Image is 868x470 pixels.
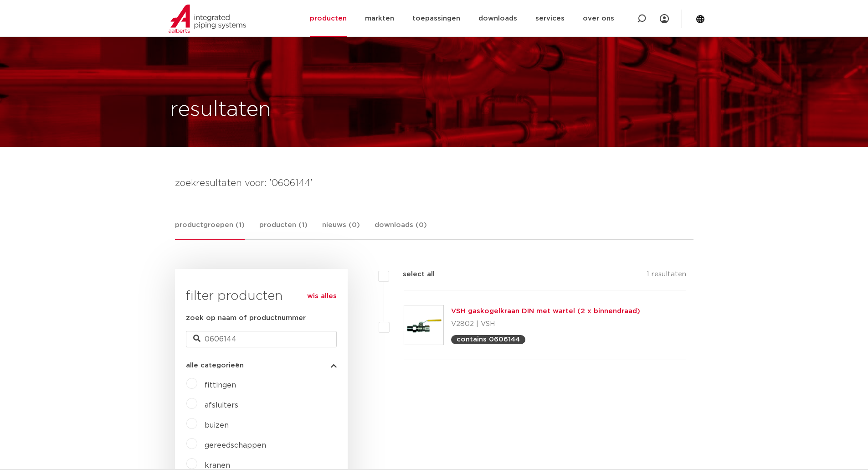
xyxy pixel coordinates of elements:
[389,269,435,280] label: select all
[186,331,337,347] input: zoeken
[205,382,236,389] a: fittingen
[186,287,337,305] h3: filter producten
[186,313,306,324] label: zoek op naam of productnummer
[205,402,238,409] a: afsluiters
[186,362,337,369] button: alle categorieën
[175,220,245,240] a: productgroepen (1)
[647,269,686,283] p: 1 resultaten
[205,442,266,449] a: gereedschappen
[451,308,640,315] a: VSH gaskogelkraan DIN met wartel (2 x binnendraad)
[457,336,520,343] p: contains 0606144
[186,362,244,369] span: alle categorieën
[404,305,443,345] img: Thumbnail for VSH gaskogelkraan DIN met wartel (2 x binnendraad)
[322,220,360,239] a: nieuws (0)
[205,422,229,429] a: buizen
[375,220,427,239] a: downloads (0)
[259,220,308,239] a: producten (1)
[307,291,337,302] a: wis alles
[175,176,693,191] h4: zoekresultaten voor: '0606144'
[170,95,271,124] h1: resultaten
[205,462,230,469] a: kranen
[451,317,640,331] p: V2802 | VSH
